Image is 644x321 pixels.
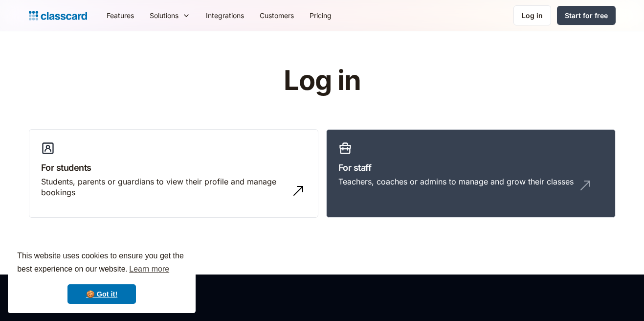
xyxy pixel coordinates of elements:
[522,10,543,21] div: Log in
[338,176,574,187] div: Teachers, coaches or admins to manage and grow their classes
[302,4,339,26] a: Pricing
[41,176,287,198] div: Students, parents or guardians to view their profile and manage bookings
[198,4,252,26] a: Integrations
[326,129,616,218] a: For staffTeachers, coaches or admins to manage and grow their classes
[67,284,136,304] a: dismiss cookie message
[41,161,306,174] h3: For students
[8,241,196,313] div: cookieconsent
[557,6,616,25] a: Start for free
[252,4,302,26] a: Customers
[142,4,198,26] div: Solutions
[99,4,142,26] a: Features
[513,5,551,25] a: Log in
[167,66,477,96] h1: Log in
[29,9,87,23] a: home
[565,10,608,21] div: Start for free
[150,10,178,21] div: Solutions
[338,161,603,174] h3: For staff
[128,262,171,276] a: learn more about cookies
[17,250,186,276] span: This website uses cookies to ensure you get the best experience on our website.
[29,129,318,218] a: For studentsStudents, parents or guardians to view their profile and manage bookings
